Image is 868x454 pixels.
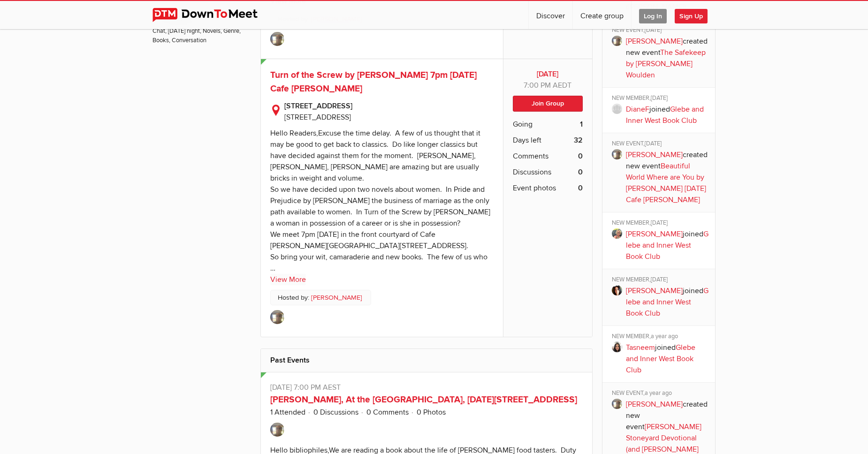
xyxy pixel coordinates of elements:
[675,1,715,29] a: Sign Up
[574,135,583,146] b: 32
[270,310,284,324] img: Njal H
[612,26,709,36] div: NEW EVENT,
[270,382,583,393] p: [DATE] 7:00 PM AEST
[270,69,477,94] a: Turn of the Screw by [PERSON_NAME] 7pm [DATE] Cafe [PERSON_NAME]
[270,394,577,405] a: [PERSON_NAME], At the [GEOGRAPHIC_DATA], [DATE][STREET_ADDRESS]
[626,343,695,375] a: Glebe and Inner West Book Club
[651,219,668,227] span: [DATE]
[270,129,490,273] div: Hello Readers,Excuse the time delay. A few of us thought that it may be good to get back to class...
[513,151,548,162] span: Comments
[626,400,683,409] a: [PERSON_NAME]
[651,94,668,102] span: [DATE]
[513,68,583,80] b: [DATE]
[626,286,683,295] a: [PERSON_NAME]
[626,229,708,261] a: Glebe and Inner West Book Club
[270,423,284,437] img: Njal H
[645,140,662,147] span: [DATE]
[152,22,246,45] p: Chat, [DATE] night, Novels, Genre, Books, Conversation
[626,37,683,46] a: [PERSON_NAME]
[270,408,305,417] a: 1 Attended
[366,408,409,417] a: 0 Comments
[513,182,556,194] span: Event photos
[553,81,571,90] span: Australia/Sydney
[626,105,649,114] a: DianeF
[626,149,709,205] p: created new event
[626,104,709,126] p: joined
[612,219,709,228] div: NEW MEMBER,
[626,286,708,318] a: Glebe and Inner West Book Club
[417,408,446,417] a: 0 Photos
[270,32,284,46] img: Njal H
[270,290,371,306] p: Hosted by:
[612,333,709,342] div: NEW MEMBER,
[651,333,678,340] span: a year ago
[529,1,572,29] a: Discover
[612,276,709,285] div: NEW MEMBER,
[573,1,631,29] a: Create group
[612,389,709,399] div: NEW EVENT,
[578,151,583,162] b: 0
[626,150,683,159] a: [PERSON_NAME]
[513,119,533,130] span: Going
[313,408,358,417] a: 0 Discussions
[626,48,706,80] a: The Safekeep by [PERSON_NAME] Woulden
[675,9,708,23] span: Sign Up
[626,36,709,81] p: created new event
[270,349,583,371] h2: Past Events
[284,113,351,122] span: [STREET_ADDRESS]
[626,285,709,319] p: joined
[651,276,668,283] span: [DATE]
[632,1,674,29] a: Log In
[639,9,667,23] span: Log In
[578,182,583,194] b: 0
[645,26,662,34] span: [DATE]
[152,8,272,22] img: DownToMeet
[626,343,655,352] a: Tasneem
[612,94,709,104] div: NEW MEMBER,
[580,119,583,130] b: 1
[513,166,551,178] span: Discussions
[612,140,709,149] div: NEW EVENT,
[626,228,709,262] p: joined
[578,166,583,178] b: 0
[524,81,551,90] span: 7:00 PM
[270,274,306,285] a: View More
[311,293,362,303] a: [PERSON_NAME]
[513,96,583,112] button: Join Group
[626,342,709,376] p: joined
[284,100,494,112] b: [STREET_ADDRESS]
[626,229,683,239] a: [PERSON_NAME]
[645,389,672,397] span: a year ago
[626,161,706,204] a: Beautiful World Where are You by [PERSON_NAME] [DATE] Cafe [PERSON_NAME]
[513,135,541,146] span: Days left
